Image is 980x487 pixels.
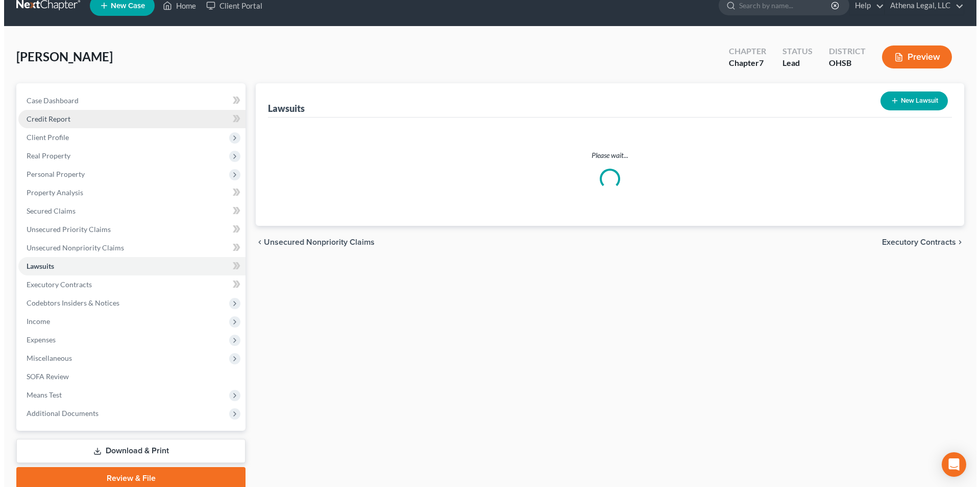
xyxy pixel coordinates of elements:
a: Unsecured Priority Claims [14,220,241,239]
a: Lawsuits [14,257,241,275]
span: Client Profile [22,133,65,142]
span: Unsecured Nonpriority Claims [22,243,120,252]
i: chevron_left [252,238,260,246]
div: Lead [778,57,808,69]
a: Secured Claims [14,202,241,220]
a: SOFA Review [14,367,241,386]
span: Unsecured Nonpriority Claims [260,238,371,246]
div: OHSB [825,57,862,69]
span: Executory Contracts [878,238,952,246]
span: Codebtors Insiders & Notices [22,298,115,307]
button: chevron_left Unsecured Nonpriority Claims [252,238,371,246]
span: Executory Contracts [22,280,88,289]
span: Miscellaneous [22,354,68,362]
span: Personal Property [22,170,81,178]
div: District [825,45,862,57]
a: Credit Report [14,110,241,128]
div: Status [778,45,808,57]
button: Executory Contracts chevron_right [878,238,960,246]
button: New Lawsuit [876,91,944,110]
span: Additional Documents [22,409,94,418]
a: Download & Print [12,439,241,463]
span: Income [22,317,46,326]
span: SOFA Review [22,372,65,381]
div: Open Intercom Messenger [938,452,962,477]
span: Secured Claims [22,206,71,215]
a: Property Analysis [14,183,241,202]
div: Chapter [725,45,762,57]
div: Chapter [725,57,762,69]
span: Case Dashboard [22,96,75,105]
div: Lawsuits [264,102,301,114]
a: Case Dashboard [14,91,241,110]
button: Preview [878,45,948,68]
span: Real Property [22,151,66,160]
a: Unsecured Nonpriority Claims [14,239,241,257]
span: Expenses [22,335,52,344]
span: Credit Report [22,114,66,123]
p: Please wait... [272,150,940,160]
span: [PERSON_NAME] [12,49,109,64]
span: Lawsuits [22,262,50,270]
span: Means Test [22,390,58,399]
span: Unsecured Priority Claims [22,225,107,234]
i: chevron_right [952,238,960,246]
span: New Case [107,2,141,10]
span: 7 [755,58,759,67]
a: Executory Contracts [14,275,241,294]
span: Property Analysis [22,188,79,197]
